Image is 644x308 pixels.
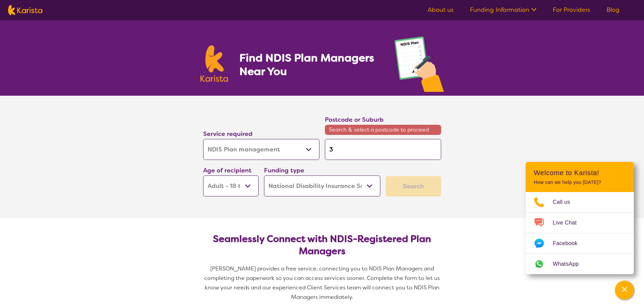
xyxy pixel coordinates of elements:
a: Web link opens in a new tab. [526,254,634,274]
h2: Welcome to Karista! [534,169,626,177]
label: Postcode or Suburb [325,116,384,124]
label: Age of recipient [203,166,252,174]
a: About us [428,6,454,14]
a: Blog [606,6,620,14]
h1: Find NDIS Plan Managers Near You [239,51,381,78]
ul: Choose channel [526,192,634,274]
img: Karista logo [200,45,228,82]
span: Search & select a postcode to proceed [325,125,441,135]
span: Call us [553,197,578,207]
span: WhatsApp [553,259,587,269]
a: Funding Information [470,6,536,14]
input: Type [325,139,441,160]
img: Karista logo [8,5,42,15]
img: plan-management [395,37,444,96]
span: Live Chat [553,218,585,228]
p: How can we help you [DATE]? [534,180,626,185]
h2: Seamlessly Connect with NDIS-Registered Plan Managers [209,233,436,257]
button: Channel Menu [615,281,634,300]
label: Funding type [264,166,304,174]
span: Facebook [553,238,586,248]
label: Service required [203,130,253,138]
span: [PERSON_NAME] provides a free service, connecting you to NDIS Plan Managers and completing the pa... [204,265,441,301]
a: For Providers [553,6,590,14]
div: Channel Menu [526,162,634,274]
